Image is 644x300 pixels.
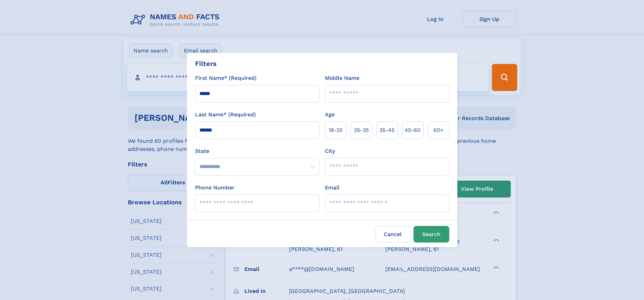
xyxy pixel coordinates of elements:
[379,126,395,134] span: 35‑45
[195,111,256,119] label: Last Name* (Required)
[433,126,444,134] span: 60+
[375,226,411,243] label: Cancel
[354,126,369,134] span: 25‑35
[329,126,342,134] span: 18‑25
[325,111,335,119] label: Age
[413,226,449,243] button: Search
[325,147,335,155] label: City
[195,147,319,155] label: State
[325,74,359,82] label: Middle Name
[195,184,235,192] label: Phone Number
[325,184,339,192] label: Email
[195,59,217,69] div: Filters
[405,126,421,134] span: 45‑60
[195,74,257,82] label: First Name* (Required)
